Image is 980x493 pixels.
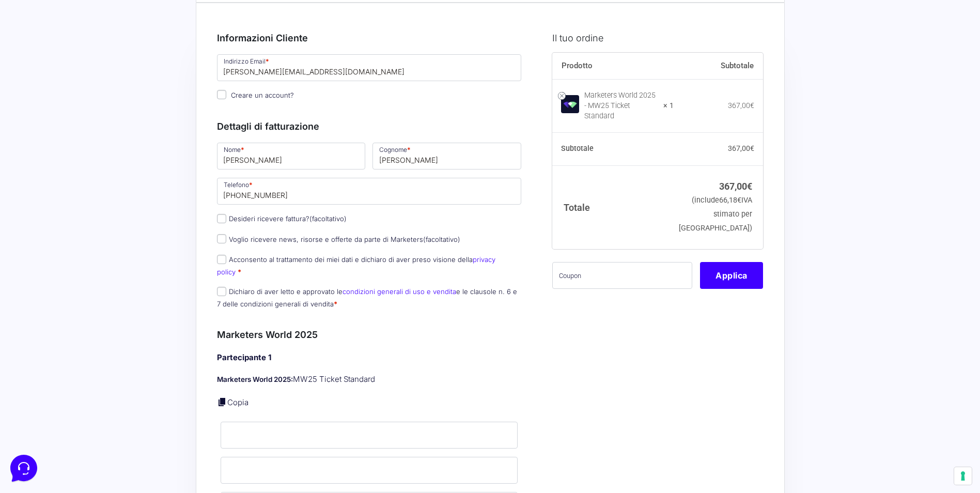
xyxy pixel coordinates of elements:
label: Dichiaro di aver letto e approvato le e le clausole n. 6 e 7 delle condizioni generali di vendita [217,287,517,307]
span: (facoltativo) [423,235,460,243]
img: Marketers World 2025 - MW25 Ticket Standard [561,95,579,113]
div: Marketers World 2025 - MW25 Ticket Standard [584,90,657,121]
input: Coupon [552,262,692,289]
p: MW25 Ticket Standard [217,374,522,386]
button: Help [135,332,198,356]
th: Totale [552,165,674,249]
strong: × 1 [663,101,674,111]
strong: Marketers World 2025: [217,375,293,383]
h3: Informazioni Cliente [217,31,522,45]
label: Voglio ricevere news, risorse e offerte da parte di Marketers [217,235,460,243]
a: Open Help Center [129,145,190,153]
span: Your Conversations [17,58,84,66]
label: Desideri ricevere fattura? [217,214,347,223]
span: € [750,144,754,152]
h3: Marketers World 2025 [217,328,522,342]
h3: Dettagli di fatturazione [217,119,522,133]
p: Home [31,346,49,356]
a: privacy policy [217,255,495,275]
p: Messages [89,346,118,356]
img: dark [33,74,54,95]
a: condizioni generali di uso e vendita [343,287,456,296]
input: Acconsento al trattamento dei miei dati e dichiaro di aver preso visione dellaprivacy policy [217,255,226,264]
input: Telefono * [217,178,522,205]
input: Indirizzo Email * [217,54,522,81]
span: (facoltativo) [309,214,347,223]
input: Cognome * [372,143,521,170]
h3: Il tuo ordine [552,31,763,45]
th: Subtotale [552,133,674,166]
input: Nome * [217,143,366,170]
th: Prodotto [552,53,674,80]
input: Dichiaro di aver letto e approvato lecondizioni generali di uso e venditae le clausole n. 6 e 7 d... [217,287,226,296]
h2: Hello from Marketers 👋 [8,8,174,41]
span: Creare un account? [231,91,294,99]
small: (include IVA stimato per [GEOGRAPHIC_DATA]) [679,196,752,233]
button: Messages [72,332,135,356]
button: Applica [700,262,763,289]
input: Search for an Article... [23,167,169,177]
span: € [750,101,754,110]
span: Start a Conversation [74,110,145,118]
h4: Partecipante 1 [217,352,522,364]
p: Help [160,346,174,356]
input: Creare un account? [217,90,226,99]
th: Subtotale [674,53,764,80]
button: Start a Conversation [17,103,190,124]
bdi: 367,00 [728,144,754,152]
a: Copia [227,397,248,407]
input: Voglio ricevere news, risorse e offerte da parte di Marketers(facoltativo) [217,234,226,243]
button: Le tue preferenze relative al consenso per le tecnologie di tracciamento [954,467,972,485]
bdi: 367,00 [719,181,752,192]
img: dark [50,74,70,95]
input: Desideri ricevere fattura?(facoltativo) [217,214,226,223]
img: dark [17,74,37,95]
span: Find an Answer [17,145,70,153]
label: Acconsento al trattamento dei miei dati e dichiaro di aver preso visione della [217,255,495,275]
span: 66,18 [719,196,741,205]
a: Copia i dettagli dell'acquirente [217,397,227,407]
button: Home [8,332,72,356]
span: € [737,196,741,205]
span: € [747,181,752,192]
iframe: Customerly Messenger Launcher [8,453,39,484]
bdi: 367,00 [728,101,754,110]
